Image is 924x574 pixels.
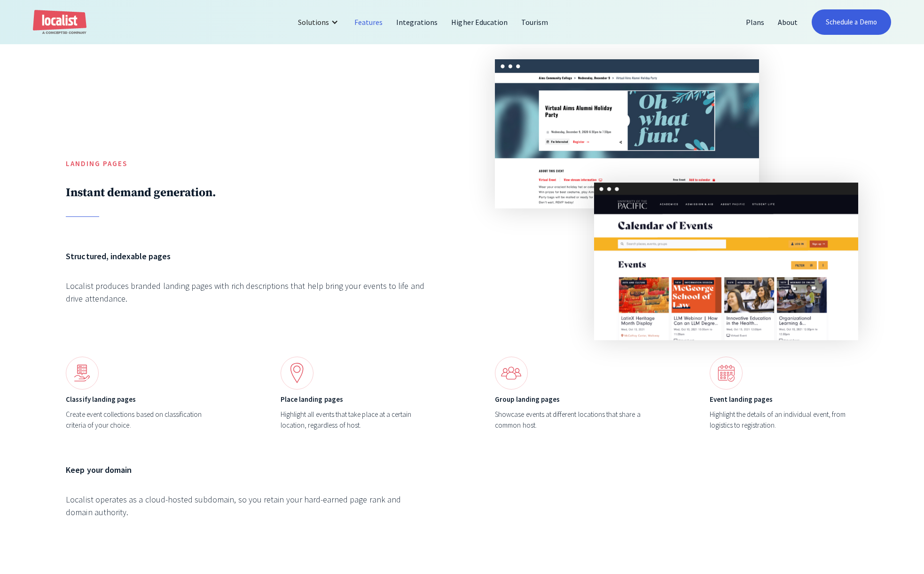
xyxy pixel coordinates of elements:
[710,409,858,430] div: Highlight the details of an individual event, from logistics to registration.
[771,11,805,33] a: About
[515,11,555,33] a: Tourism
[66,159,429,169] h5: Landing Pages
[66,394,214,405] h6: Classify landing pages
[390,11,445,33] a: Integrations
[495,357,528,390] img: Benefits
[66,463,429,476] h6: Keep your domain
[33,10,86,35] a: home
[281,394,429,405] h6: Place landing pages
[710,394,858,405] h6: Event landing pages
[291,11,348,33] div: Solutions
[445,11,515,33] a: Higher Education
[495,409,643,430] div: Showcase events at different locations that share a common host.
[66,250,429,263] h6: Structured, indexable pages
[281,409,429,430] div: Highlight all events that take place at a certain location, regardless of host.
[348,11,390,33] a: Features
[66,357,99,390] img: Landing page icon
[739,11,771,33] a: Plans
[66,185,429,200] h2: Instant demand generation.
[66,409,214,430] div: Create event collections based on classification criteria of your choice.
[66,493,429,518] div: Localist operates as a cloud-hosted subdomain, so you retain your hard-earned page rank and domai...
[66,279,429,305] div: Localist produces branded landing pages with rich descriptions that help bring your events to lif...
[298,16,329,28] div: Solutions
[812,9,891,35] a: Schedule a Demo
[495,394,643,405] h6: Group landing pages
